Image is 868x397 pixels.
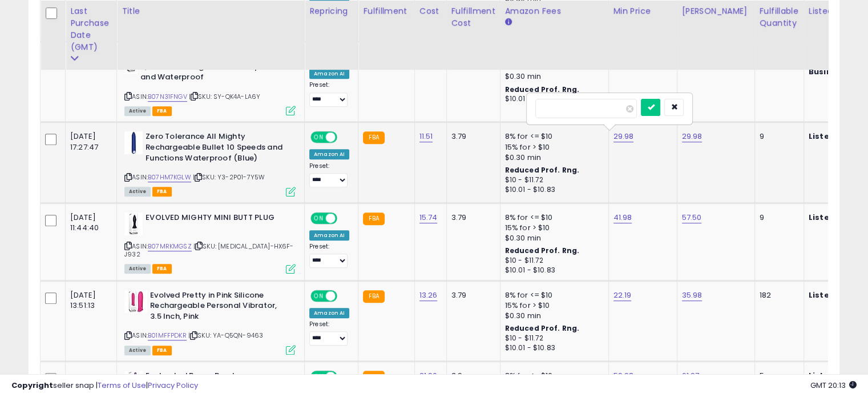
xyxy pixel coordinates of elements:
[419,5,442,17] div: Cost
[760,131,795,142] div: 9
[505,256,600,266] div: $10 - $11.72
[124,187,151,197] span: All listings currently available for purchase on Amazon
[505,153,600,163] div: $0.30 min
[124,290,296,354] div: ASIN:
[189,92,260,101] span: | SKU: SY-QK4A-LA6Y
[124,131,143,154] img: 21CeTu4wZ-L._SL40_.jpg
[809,290,861,300] b: Listed Price:
[309,69,349,79] div: Amazon AI
[682,5,750,17] div: [PERSON_NAME]
[309,81,349,107] div: Preset:
[312,213,326,223] span: ON
[760,212,795,223] div: 9
[505,94,600,104] div: $10.01 - $10.83
[505,185,600,195] div: $10.01 - $10.83
[309,243,349,268] div: Preset:
[505,17,512,27] small: Amazon Fees.
[152,106,172,116] span: FBA
[505,334,600,343] div: $10 - $11.72
[682,290,703,301] a: 35.98
[146,131,284,166] b: Zero Tolerance All Mighty Rechargeable Bullet 10 Speeds and Functions Waterproof (Blue)
[682,212,702,223] a: 57.50
[505,311,600,321] div: $0.30 min
[451,5,495,29] div: Fulfillment Cost
[152,187,172,197] span: FBA
[152,264,172,274] span: FBA
[148,331,187,340] a: B01MFFPDKR
[505,142,600,153] div: 15% for > $10
[336,133,354,142] span: OFF
[419,212,438,223] a: 15.74
[505,5,604,17] div: Amazon Fees
[505,71,600,82] div: $0.30 min
[419,131,433,142] a: 11.51
[309,162,349,188] div: Preset:
[188,331,263,340] span: | SKU: YA-Q5QN-9463
[193,173,265,182] span: | SKU: Y3-2P01-7Y5W
[309,5,353,17] div: Repricing
[505,290,600,300] div: 8% for <= $10
[146,212,284,226] b: EVOLVED MIGHTY MINI BUTT PLUG
[505,223,600,233] div: 15% for > $10
[505,212,600,223] div: 8% for <= $10
[309,230,349,240] div: Amazon AI
[124,212,143,235] img: 310uu8WsPZL._SL40_.jpg
[505,266,600,275] div: $10.01 - $10.83
[760,5,799,29] div: Fulfillable Quantity
[98,380,146,391] a: Terms of Use
[148,92,187,102] a: B07N31FNGV
[312,291,326,300] span: ON
[505,165,580,175] b: Reduced Prof. Rng.
[336,291,354,300] span: OFF
[124,212,296,272] div: ASIN:
[810,380,857,391] span: 2025-10-8 20:13 GMT
[809,212,861,223] b: Listed Price:
[363,5,409,17] div: Fulfillment
[682,131,703,142] a: 29.98
[363,212,384,225] small: FBA
[122,5,300,17] div: Title
[309,308,349,318] div: Amazon AI
[150,290,289,325] b: Evolved Pretty in Pink Silicone Rechargeable Personal Vibrator, 3.5 Inch, Pink
[152,346,172,355] span: FBA
[70,5,112,53] div: Last Purchase Date (GMT)
[613,290,632,301] a: 22.19
[613,131,634,142] a: 29.98
[70,212,108,233] div: [DATE] 11:44:40
[451,290,491,300] div: 3.79
[613,5,672,17] div: Min Price
[70,290,108,311] div: [DATE] 13:51:13
[363,290,384,303] small: FBA
[505,300,600,311] div: 15% for > $10
[124,242,294,259] span: | SKU: [MEDICAL_DATA]-HX6F-J932
[505,175,600,185] div: $10 - $11.72
[148,173,191,182] a: B07HM7KGLW
[419,290,438,301] a: 13.26
[760,290,795,300] div: 182
[124,264,151,274] span: All listings currently available for purchase on Amazon
[148,380,198,391] a: Privacy Policy
[613,212,632,223] a: 41.98
[809,131,861,142] b: Listed Price:
[124,131,296,195] div: ASIN:
[11,380,53,391] strong: Copyright
[11,380,198,391] div: seller snap | |
[124,51,296,114] div: ASIN:
[336,213,354,223] span: OFF
[505,343,600,353] div: $10.01 - $10.83
[312,133,326,142] span: ON
[309,149,349,159] div: Amazon AI
[505,323,580,333] b: Reduced Prof. Rng.
[505,246,580,255] b: Reduced Prof. Rng.
[505,131,600,142] div: 8% for <= $10
[309,320,349,346] div: Preset:
[505,85,580,94] b: Reduced Prof. Rng.
[70,131,108,152] div: [DATE] 17:27:47
[451,212,491,223] div: 3.79
[124,290,147,313] img: 31132m+cRIL._SL40_.jpg
[451,131,491,142] div: 3.79
[124,346,151,355] span: All listings currently available for purchase on Amazon
[148,242,192,251] a: B07MRKMGSZ
[363,131,384,144] small: FBA
[124,106,151,116] span: All listings currently available for purchase on Amazon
